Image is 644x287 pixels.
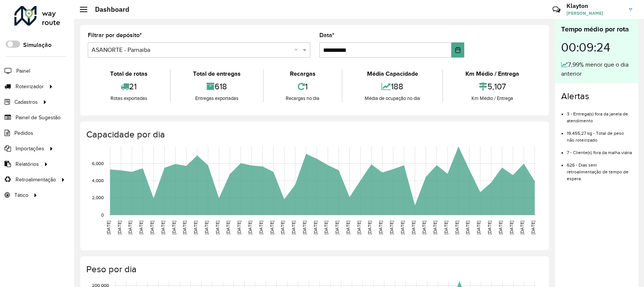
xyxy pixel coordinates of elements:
[561,34,632,60] div: 00:09:24
[258,221,263,234] text: [DATE]
[400,221,405,234] text: [DATE]
[173,78,261,95] div: 618
[215,221,220,234] text: [DATE]
[266,69,340,78] div: Recargas
[16,67,30,75] span: Painel
[302,221,307,234] text: [DATE]
[14,191,28,199] span: Tático
[344,78,440,95] div: 188
[566,10,623,17] span: [PERSON_NAME]
[344,69,440,78] div: Média Capacidade
[344,95,440,102] div: Média de ocupação no dia
[160,221,165,234] text: [DATE]
[567,156,632,182] li: 626 - Dias sem retroalimentação de tempo de espera
[92,195,104,200] text: 2,000
[128,221,132,234] text: [DATE]
[101,212,104,217] text: 0
[280,221,285,234] text: [DATE]
[16,160,39,168] span: Relatórios
[561,24,632,34] div: Tempo médio por rota
[16,145,44,153] span: Importações
[345,221,350,234] text: [DATE]
[14,98,38,106] span: Cadastros
[567,143,632,156] li: 7 - Cliente(s) fora da malha viária
[236,221,241,234] text: [DATE]
[204,221,209,234] text: [DATE]
[294,45,301,55] span: Clear all
[389,221,394,234] text: [DATE]
[476,221,481,234] text: [DATE]
[90,69,168,78] div: Total de rotas
[92,178,104,183] text: 4,000
[566,2,623,9] h3: Klayton
[443,221,448,234] text: [DATE]
[266,95,340,102] div: Recargas no dia
[367,221,372,234] text: [DATE]
[266,78,340,95] div: 1
[530,221,535,234] text: [DATE]
[173,95,261,102] div: Entregas exportadas
[465,221,470,234] text: [DATE]
[422,221,426,234] text: [DATE]
[567,124,632,143] li: 19.455,27 kg - Total de peso não roteirizado
[548,2,565,18] a: Contato Rápido
[498,221,503,234] text: [DATE]
[90,78,168,95] div: 21
[90,95,168,102] div: Rotas exportadas
[561,91,632,102] h4: Alertas
[86,129,541,140] h4: Capacidade por dia
[16,83,44,90] span: Roteirizador
[291,221,296,234] text: [DATE]
[445,78,540,95] div: 5,107
[269,221,274,234] text: [DATE]
[411,221,416,234] text: [DATE]
[92,161,104,166] text: 6,000
[87,5,129,14] h2: Dashboard
[313,221,318,234] text: [DATE]
[171,221,176,234] text: [DATE]
[14,129,33,137] span: Pedidos
[487,221,492,234] text: [DATE]
[88,31,142,40] label: Filtrar por depósito
[356,221,361,234] text: [DATE]
[86,264,541,275] h4: Peso por dia
[16,114,61,122] span: Painel de Sugestão
[23,41,51,50] label: Simulação
[561,60,632,78] div: 7,99% menor que o dia anterior
[445,69,540,78] div: Km Médio / Entrega
[226,221,230,234] text: [DATE]
[334,221,339,234] text: [DATE]
[117,221,122,234] text: [DATE]
[319,31,334,40] label: Data
[193,221,198,234] text: [DATE]
[445,95,540,102] div: Km Médio / Entrega
[149,221,154,234] text: [DATE]
[432,221,437,234] text: [DATE]
[173,69,261,78] div: Total de entregas
[520,221,524,234] text: [DATE]
[378,221,383,234] text: [DATE]
[567,105,632,124] li: 3 - Entrega(s) fora da janela de atendimento
[182,221,187,234] text: [DATE]
[324,221,328,234] text: [DATE]
[451,42,464,58] button: Choose Date
[16,176,56,184] span: Retroalimentação
[138,221,143,234] text: [DATE]
[454,221,459,234] text: [DATE]
[106,221,111,234] text: [DATE]
[247,221,252,234] text: [DATE]
[509,221,514,234] text: [DATE]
